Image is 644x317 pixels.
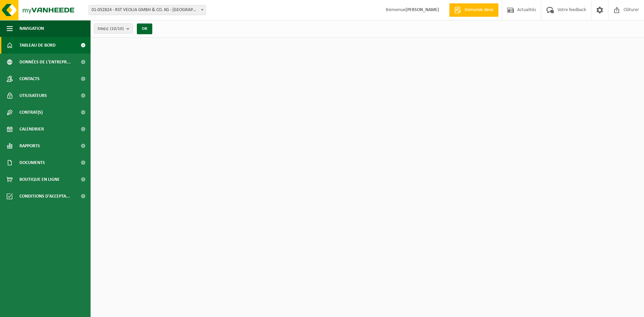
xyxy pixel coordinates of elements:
span: Contacts [19,70,40,87]
button: Site(s)(10/10) [94,23,133,34]
span: Site(s) [98,24,124,34]
span: Données de l'entrepr... [19,54,71,70]
count: (10/10) [110,27,124,31]
span: Rapports [19,138,40,154]
button: OK [137,23,152,34]
span: 01-052824 - RST VEOLIA GMBH & CO. KG - HERRENBERG [89,5,206,15]
span: Demande devis [463,7,495,13]
strong: [PERSON_NAME] [406,7,439,12]
span: 01-052824 - RST VEOLIA GMBH & CO. KG - HERRENBERG [89,5,206,15]
span: Boutique en ligne [19,171,60,188]
span: Calendrier [19,121,44,138]
span: Documents [19,154,45,171]
span: Tableau de bord [19,37,56,54]
span: Conditions d'accepta... [19,188,70,205]
span: Navigation [19,20,44,37]
span: Contrat(s) [19,104,43,121]
span: Utilisateurs [19,87,47,104]
a: Demande devis [449,3,498,17]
